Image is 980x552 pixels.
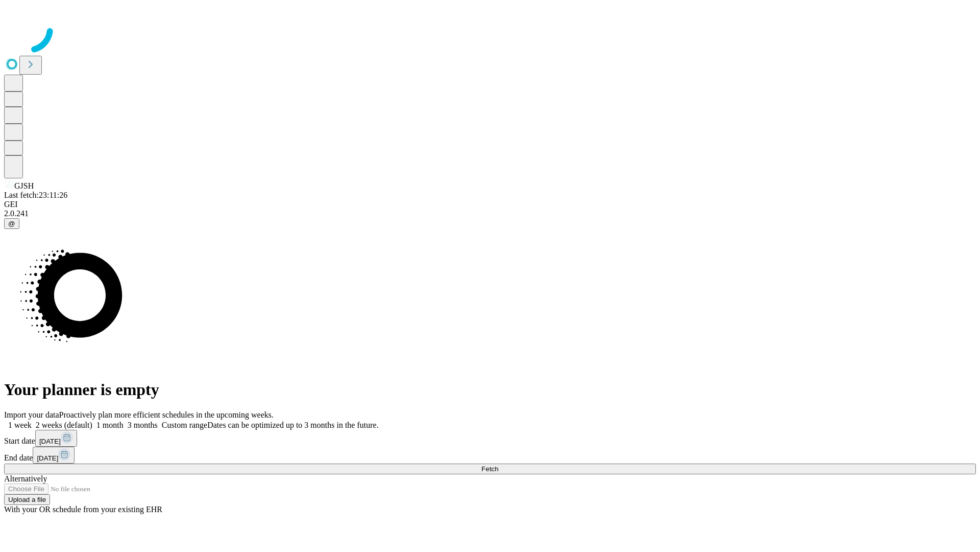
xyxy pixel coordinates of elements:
[8,421,32,429] span: 1 week
[59,410,274,419] span: Proactively plan more efficient schedules in the upcoming weeks.
[33,447,75,464] button: [DATE]
[207,421,378,429] span: Dates can be optimized up to 3 months in the future.
[37,454,58,462] span: [DATE]
[8,220,15,227] span: @
[14,181,34,190] span: GJSH
[35,430,77,447] button: [DATE]
[4,505,162,514] span: With your OR schedule from your existing EHR
[4,200,976,209] div: GEI
[4,191,67,199] span: Last fetch: 23:11:26
[4,209,976,218] div: 2.0.241
[4,218,19,229] button: @
[96,421,124,429] span: 1 month
[4,430,976,447] div: Start date
[4,410,59,419] span: Import your data
[162,421,207,429] span: Custom range
[36,421,92,429] span: 2 weeks (default)
[481,465,498,473] span: Fetch
[4,464,976,474] button: Fetch
[4,474,47,483] span: Alternatively
[4,447,976,464] div: End date
[39,438,61,445] span: [DATE]
[4,494,50,505] button: Upload a file
[128,421,158,429] span: 3 months
[4,380,976,399] h1: Your planner is empty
